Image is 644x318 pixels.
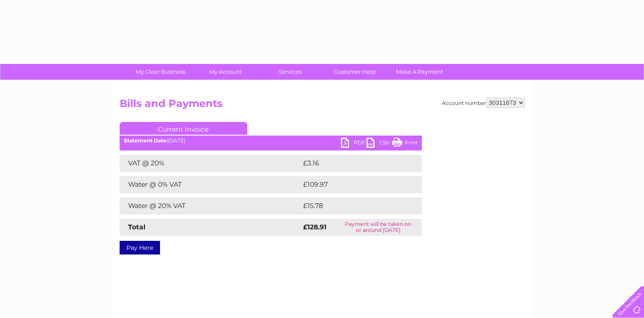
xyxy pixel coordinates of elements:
b: Statement Date: [124,137,168,144]
td: Payment will be taken on or around [DATE] [335,219,421,236]
a: My Clear Business [126,64,196,80]
a: PDF [341,138,366,150]
a: Current Invoice [120,122,247,135]
a: Services [255,64,325,80]
div: [DATE] [120,138,422,144]
a: My Account [190,64,260,80]
strong: £128.91 [303,223,326,231]
a: Pay Here [120,241,160,254]
td: Water @ 0% VAT [120,176,301,193]
td: VAT @ 20% [120,155,301,172]
td: £109.97 [301,176,406,193]
strong: Total [128,223,146,231]
a: Print [392,138,418,150]
a: Customer Help [320,64,390,80]
div: Account number [442,98,525,108]
a: CSV [366,138,392,150]
h2: Bills and Payments [120,98,525,114]
a: Make A Payment [384,64,455,80]
td: Water @ 20% VAT [120,197,301,214]
td: £15.78 [301,197,404,214]
td: £3.16 [301,155,401,172]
